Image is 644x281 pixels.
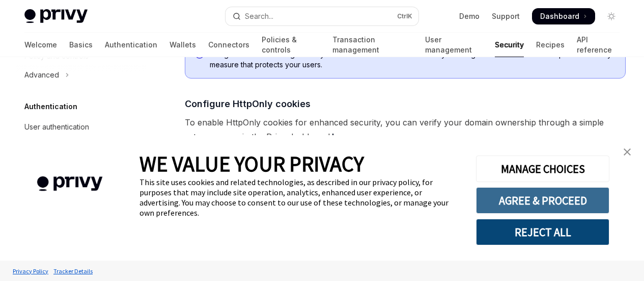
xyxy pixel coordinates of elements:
button: Toggle Advanced section [16,66,147,84]
span: WE VALUE YOUR PRIVACY [139,150,364,177]
a: Dashboard [532,8,595,24]
span: Ctrl K [397,12,412,20]
a: Recipes [536,33,565,57]
button: MANAGE CHOICES [476,156,609,182]
a: Policies & controls [262,33,320,57]
a: Learn more [332,132,378,142]
button: REJECT ALL [476,219,609,245]
a: Authentication [105,33,157,57]
span: Dashboard [540,11,579,21]
a: User authentication [16,118,147,136]
button: Toggle dark mode [603,8,620,24]
div: User authentication [24,121,89,133]
h5: Authentication [24,100,77,113]
a: User management [425,33,483,57]
img: close banner [624,148,631,156]
div: Advanced [24,69,59,81]
img: company logo [15,162,124,206]
a: Support [492,11,520,21]
div: This site uses cookies and related technologies, as described in our privacy policy, for purposes... [139,177,461,218]
a: Transaction management [332,33,413,57]
span: Using domains not configured in your allowed domains list will cause your integration to fail. Th... [210,49,615,70]
button: Open search [226,7,418,25]
button: AGREE & PROCEED [476,187,609,214]
a: Security [495,33,524,57]
a: Connectors [208,33,249,57]
span: Configure HttpOnly cookies [185,97,311,111]
span: To enable HttpOnly cookies for enhanced security, you can verify your domain ownership through a ... [185,115,626,144]
div: Search... [245,10,273,22]
a: Welcome [24,33,57,57]
a: API reference [577,33,620,57]
a: Privacy Policy [10,262,51,280]
a: Tracker Details [51,262,95,280]
a: Demo [459,11,480,21]
a: Basics [69,33,93,57]
a: Wallets [170,33,196,57]
img: light logo [24,9,88,23]
a: close banner [617,142,637,162]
